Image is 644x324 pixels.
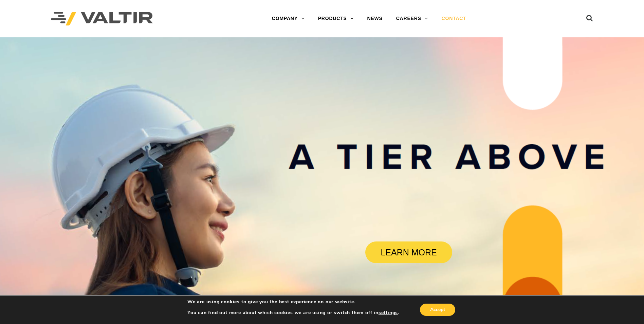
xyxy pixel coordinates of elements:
a: PRODUCTS [311,12,361,25]
p: We are using cookies to give you the best experience on our website. [187,299,399,305]
button: Accept [420,304,455,316]
a: CONTACT [435,12,473,25]
a: COMPANY [265,12,311,25]
img: Valtir [51,12,153,26]
a: NEWS [361,12,389,25]
a: LEARN MORE [365,241,452,263]
p: You can find out more about which cookies we are using or switch them off in . [187,310,399,316]
button: settings [379,310,398,316]
a: CAREERS [389,12,435,25]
